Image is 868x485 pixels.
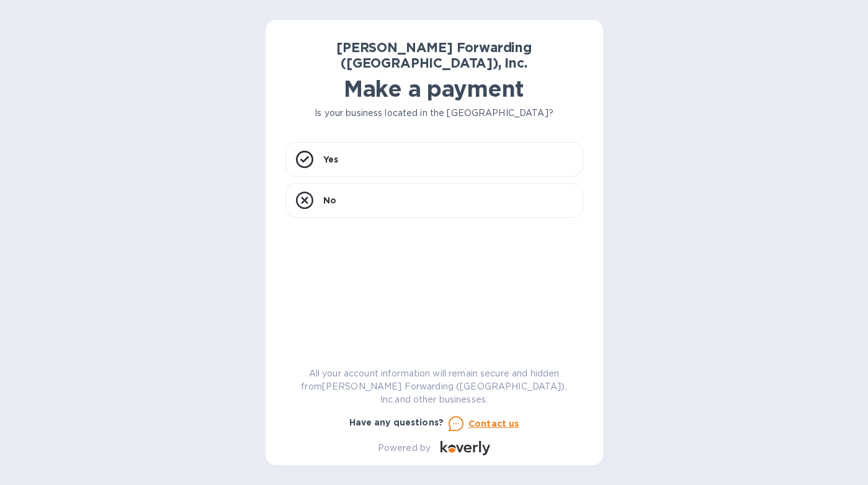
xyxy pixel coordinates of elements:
[378,442,431,455] p: Powered by
[323,153,338,166] p: Yes
[285,107,583,120] p: Is your business located in the [GEOGRAPHIC_DATA]?
[468,419,519,429] u: Contact us
[323,194,336,207] p: No
[285,76,583,102] h1: Make a payment
[336,40,532,71] b: [PERSON_NAME] Forwarding ([GEOGRAPHIC_DATA]), Inc.
[285,367,583,406] p: All your account information will remain secure and hidden from [PERSON_NAME] Forwarding ([GEOGRA...
[349,417,444,427] b: Have any questions?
